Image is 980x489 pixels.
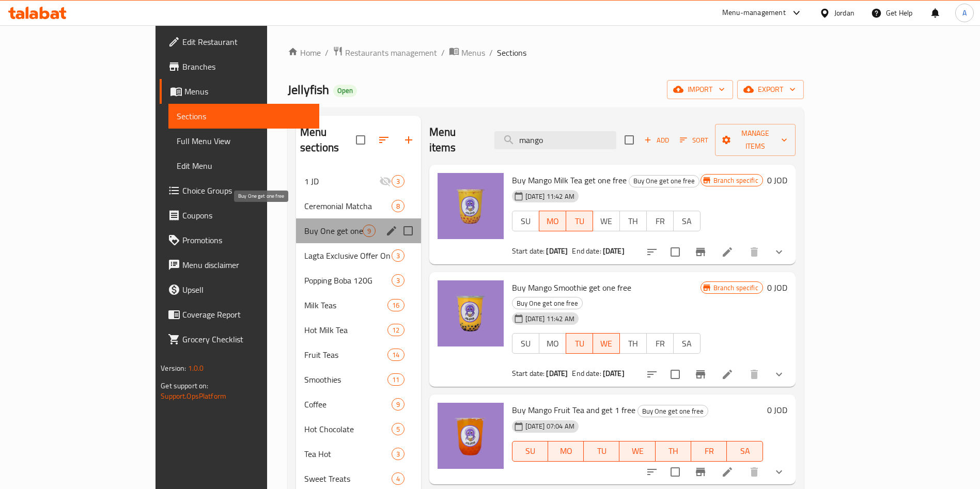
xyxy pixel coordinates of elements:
[512,244,545,258] span: Start date:
[727,441,763,462] button: SA
[597,214,616,229] span: WE
[160,79,319,104] a: Menus
[392,400,404,409] span: 9
[160,29,319,54] a: Edit Restaurant
[160,327,319,352] a: Grocery Checklist
[570,336,589,351] span: TU
[638,405,708,417] span: Buy One get one free
[742,460,767,484] button: delete
[588,444,615,459] span: TU
[619,333,647,354] button: TH
[737,80,804,99] button: export
[643,134,671,146] span: Add
[388,375,403,385] span: 11
[543,336,562,351] span: MO
[304,398,392,411] span: Coffee
[646,333,674,354] button: FR
[461,46,485,59] span: Menus
[392,200,405,212] div: items
[304,423,392,435] span: Hot Chocolate
[304,299,387,311] span: Milk Teas
[188,361,204,375] span: 1.0.0
[392,201,404,211] span: 8
[182,234,311,246] span: Promotions
[392,423,405,435] div: items
[618,129,640,151] span: Select section
[709,283,763,293] span: Branch specific
[392,249,405,262] div: items
[673,333,701,354] button: SA
[489,46,493,59] li: /
[721,368,734,381] a: Edit menu item
[160,54,319,79] a: Branches
[660,444,687,459] span: TH
[304,324,387,336] div: Hot Milk Tea
[449,46,485,59] a: Menus
[834,7,854,19] div: Jordan
[182,36,311,48] span: Edit Restaurant
[304,200,392,212] div: Ceremonial Matcha
[304,249,392,262] span: Lagta Exclusive Offer On Talabat
[296,268,421,293] div: Popping Boba 120G3
[543,214,562,229] span: MO
[161,361,186,375] span: Version:
[640,460,664,484] button: sort-choices
[333,46,437,59] a: Restaurants management
[597,336,616,351] span: WE
[304,472,392,485] span: Sweet Treats
[325,46,329,59] li: /
[296,194,421,218] div: Ceremonial Matcha8
[182,308,311,321] span: Coverage Report
[546,367,568,380] b: [DATE]
[678,336,696,351] span: SA
[664,241,686,263] span: Select to update
[392,474,404,484] span: 4
[296,392,421,417] div: Coffee9
[664,461,686,483] span: Select to update
[296,243,421,268] div: Lagta Exclusive Offer On Talabat3
[677,132,711,148] button: Sort
[512,172,627,188] span: Buy Mango Milk Tea get one free
[304,373,387,386] span: Smoothies
[512,441,548,462] button: SU
[640,132,673,148] button: Add
[304,274,392,287] span: Popping Boba 120G
[691,441,727,462] button: FR
[603,367,625,380] b: [DATE]
[566,333,593,354] button: TU
[521,192,579,201] span: [DATE] 11:42 AM
[512,367,545,380] span: Start date:
[333,85,357,97] div: Open
[388,325,403,335] span: 12
[497,46,526,59] span: Sections
[160,302,319,327] a: Coverage Report
[441,46,445,59] li: /
[584,441,619,462] button: TU
[296,441,421,466] div: Tea Hot3
[160,178,319,203] a: Choice Groups
[184,85,311,98] span: Menus
[651,214,670,229] span: FR
[570,214,589,229] span: TU
[182,283,311,296] span: Upsell
[646,211,674,231] button: FR
[521,421,579,431] span: [DATE] 07:04 AM
[363,226,375,236] span: 9
[680,134,708,146] span: Sort
[715,124,796,156] button: Manage items
[182,333,311,345] span: Grocery Checklist
[160,253,319,277] a: Menu disclaimer
[333,86,357,95] span: Open
[773,368,785,381] svg: Show Choices
[767,403,787,417] h6: 0 JOD
[296,367,421,392] div: Smoothies11
[304,349,387,361] span: Fruit Teas
[392,274,405,287] div: items
[512,402,635,418] span: Buy Mango Fruit Tea and get 1 free
[767,460,791,484] button: show more
[624,336,643,351] span: TH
